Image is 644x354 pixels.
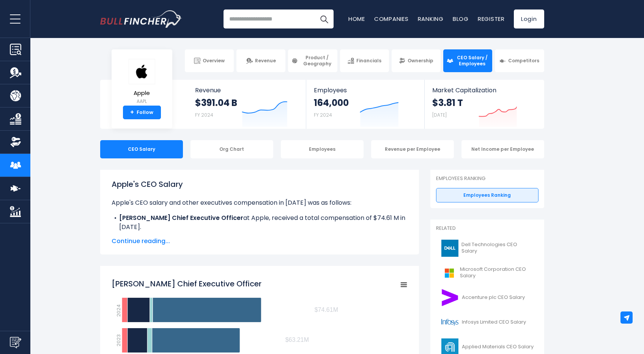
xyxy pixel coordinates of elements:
[514,9,544,28] a: Login
[185,49,234,72] a: Overview
[461,242,534,254] span: Dell Technologies CEO Salary
[255,58,276,64] span: Revenue
[436,188,539,202] a: Employees Ranking
[441,289,460,306] img: ACN logo
[195,112,213,118] small: FY 2024
[123,106,161,119] a: +Follow
[191,140,273,158] div: Org Chart
[508,58,539,64] span: Competitors
[195,87,299,94] span: Revenue
[112,237,408,246] span: Continue reading...
[288,49,337,72] a: Product / Geography
[115,334,122,346] text: 2023
[100,140,183,158] div: CEO Salary
[460,266,534,279] span: Microsoft Corporation CEO Salary
[128,58,156,106] a: Apple AAPL
[356,58,381,64] span: Financials
[236,49,285,72] a: Revenue
[371,140,454,158] div: Revenue per Employee
[425,80,543,129] a: Market Capitalization $3.81 T [DATE]
[455,55,489,66] span: CEO Salary / Employees
[195,97,237,109] strong: $391.04 B
[306,80,424,129] a: Employees 164,000 FY 2024
[100,10,182,28] a: Go to homepage
[315,9,334,28] button: Search
[119,213,243,222] b: [PERSON_NAME] Chief Executive Officer
[187,80,306,129] a: Revenue $391.04 B FY 2024
[432,87,535,94] span: Market Capitalization
[436,238,539,259] a: Dell Technologies CEO Salary
[436,287,539,308] a: Accenture plc CEO Salary
[112,213,408,232] li: at Apple, received a total compensation of $74.61 M in [DATE].
[285,337,309,343] tspan: $63.21M
[432,97,463,109] strong: $3.81 T
[10,136,21,148] img: Ownership
[462,319,526,326] span: Infosys Limited CEO Salary
[392,49,441,72] a: Ownership
[453,15,469,23] a: Blog
[115,304,122,317] text: 2024
[340,49,389,72] a: Financials
[314,87,417,94] span: Employees
[418,15,444,23] a: Ranking
[462,344,534,350] span: Applied Materials CEO Salary
[314,112,332,118] small: FY 2024
[300,55,334,66] span: Product / Geography
[129,90,155,96] span: Apple
[436,225,539,232] p: Related
[130,109,134,116] strong: +
[443,49,492,72] a: CEO Salary / Employees
[408,58,433,64] span: Ownership
[461,140,544,158] div: Net Income per Employee
[100,10,182,28] img: Bullfincher logo
[314,307,338,313] tspan: $74.61M
[314,97,349,109] strong: 164,000
[112,278,261,289] tspan: [PERSON_NAME] Chief Executive Officer
[441,264,458,281] img: MSFT logo
[112,179,408,190] h1: Apple's CEO Salary
[436,175,539,182] p: Employees Ranking
[441,240,460,257] img: DELL logo
[441,314,460,331] img: INFY logo
[129,98,155,105] small: AAPL
[348,15,365,23] a: Home
[203,58,225,64] span: Overview
[495,49,544,72] a: Competitors
[436,262,539,283] a: Microsoft Corporation CEO Salary
[112,198,408,207] p: Apple's CEO salary and other executives compensation in [DATE] was as follows:
[436,312,539,333] a: Infosys Limited CEO Salary
[374,15,409,23] a: Companies
[462,294,525,301] span: Accenture plc CEO Salary
[478,15,505,23] a: Register
[281,140,364,158] div: Employees
[432,112,447,118] small: [DATE]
